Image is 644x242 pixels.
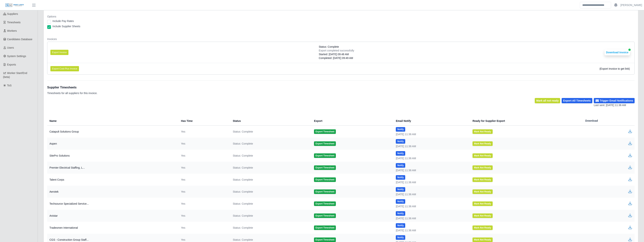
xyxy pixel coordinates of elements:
span: Status: Complete [233,226,253,230]
th: Status [230,116,311,126]
th: Download [582,116,635,126]
button: Export Timesheet [314,129,336,134]
button: Notify [396,151,405,156]
td: Talent Corps [47,174,178,186]
button: Mark Not Ready [473,177,493,182]
div: Started: [DATE] 09:48 AM [319,52,354,56]
div: Export completed successfully [319,49,354,52]
button: Notify [396,175,405,180]
h1: Supplier Timesheets [47,85,97,90]
button: Mark Not Ready [473,201,493,206]
td: Yes [178,138,230,150]
div: [DATE] 11:36 AM [396,168,467,172]
th: Has Time [178,116,230,126]
div: [DATE] 11:36 AM [396,228,467,232]
td: Yes [178,150,230,162]
td: SitePro Solutions [47,150,178,162]
button: Notify [396,199,405,204]
div: [DATE] 11:36 AM [396,204,467,208]
td: Techsource Specialized Service... [47,198,178,210]
span: Status: Complete [319,45,339,49]
button: Notify [396,211,405,216]
span: Candidates Database [7,38,33,41]
button: Export Timesheet [314,201,336,206]
button: Mark Not Ready [473,165,493,170]
button: Mark Not Ready [473,237,493,242]
span: Status: Complete [233,166,253,170]
span: ToS [7,84,12,87]
td: Yes [178,186,230,198]
button: Mark Not Ready [473,129,493,134]
th: Export [311,116,393,126]
span: Status: Complete [233,130,253,133]
a: Download Invoice [605,51,630,54]
th: Ready for Supplier Export [470,116,582,126]
button: Mark Not Ready [473,189,493,194]
button: Export Timesheet [314,225,336,230]
button: Notify [396,139,405,144]
td: Aerotek [47,186,178,198]
button: Notify [396,127,405,132]
span: Workers [7,29,17,32]
button: Mark Not Ready [473,225,493,230]
span: Exports [7,63,16,66]
button: Export All Timesheets [562,98,592,103]
img: SLM Logo [5,3,24,7]
dt: Options [47,15,635,18]
span: Status: Complete [233,214,253,218]
button: Export Timesheet [314,165,336,170]
td: Yes [178,174,230,186]
a: [PERSON_NAME] [620,3,642,7]
span: Timesheets [7,21,21,24]
label: Include Supplier Sheets [52,24,80,28]
button: Export Invoice [50,50,68,55]
button: Export Timesheet [314,237,336,242]
button: Mark all not ready [535,98,560,103]
dt: Invoices [47,37,635,41]
button: Download Invoice [605,49,630,55]
div: [DATE] 11:36 AM [396,156,467,160]
span: (Export Invoice to get link) [599,67,630,70]
button: Trigger Email Notifications [594,98,635,103]
span: Status: Complete [233,154,253,158]
button: Notify [396,235,405,240]
span: Status: Complete [233,202,253,206]
span: Users [7,46,14,49]
td: Yes [178,162,230,174]
td: Anistar [47,210,178,222]
td: Tradesmen International [47,222,178,234]
button: Mark Not Ready [473,153,493,158]
span: Status: Complete [233,190,253,194]
div: [DATE] 11:36 AM [396,144,467,148]
button: Notify [396,187,405,192]
label: Include Pay Rates [52,19,74,23]
p: Timesheets for all suppliers for this invoice. [47,91,97,95]
th: Email Notify [393,116,470,126]
button: Export Timesheet [314,177,336,182]
span: Status: Complete [233,238,253,242]
button: Mark Not Ready [473,213,493,218]
div: [DATE] 11:36 AM [396,132,467,136]
span: Status: Complete [233,178,253,182]
button: Notify [396,163,405,168]
td: Premier Electrical Staffing, L... [47,162,178,174]
td: Catapult Solutions Group [47,126,178,138]
span: Worker Start/End (beta) [3,72,27,78]
input: Search [580,2,611,8]
th: Name [47,116,178,126]
div: [DATE] 11:36 AM [396,192,467,196]
div: [DATE] 11:36 AM [396,180,467,184]
button: Export Timesheet [314,189,336,194]
button: Notify [396,223,405,228]
div: Last sent: [DATE] 11:36 AM [594,103,635,107]
td: Yes [178,222,230,234]
td: Aspen [47,138,178,150]
span: Status: Complete [233,142,253,146]
td: Yes [178,198,230,210]
span: System Settings [7,55,26,58]
div: [DATE] 11:36 AM [396,216,467,220]
button: Mark Not Ready [473,141,493,146]
button: Export Timesheet [314,213,336,218]
div: Completed: [DATE] 09:49 AM [319,56,354,60]
span: Suppliers [7,12,18,15]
